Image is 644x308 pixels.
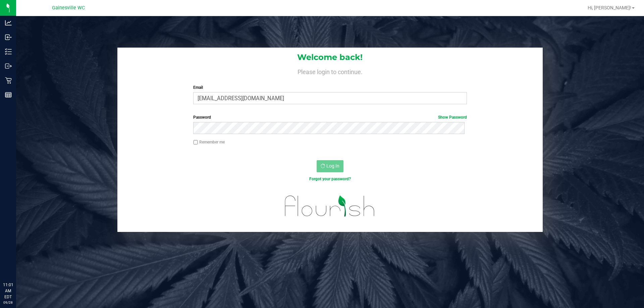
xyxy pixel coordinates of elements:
[117,67,543,75] h4: Please login to continue.
[5,91,12,98] inline-svg: Reports
[5,48,12,55] inline-svg: Inventory
[193,115,211,120] span: Password
[5,77,12,84] inline-svg: Retail
[193,139,225,145] label: Remember me
[52,5,85,11] span: Gainesville WC
[193,140,198,145] input: Remember me
[317,160,343,172] button: Log In
[438,115,467,120] a: Show Password
[5,19,12,26] inline-svg: Analytics
[3,282,13,300] p: 11:01 AM EDT
[5,34,12,41] inline-svg: Inbound
[277,189,383,223] img: flourish_logo.svg
[309,177,351,181] a: Forgot your password?
[588,5,631,10] span: Hi, [PERSON_NAME]!
[5,63,12,69] inline-svg: Outbound
[193,84,467,90] label: Email
[117,53,543,62] h1: Welcome back!
[3,300,13,305] p: 09/28
[326,163,339,169] span: Log In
